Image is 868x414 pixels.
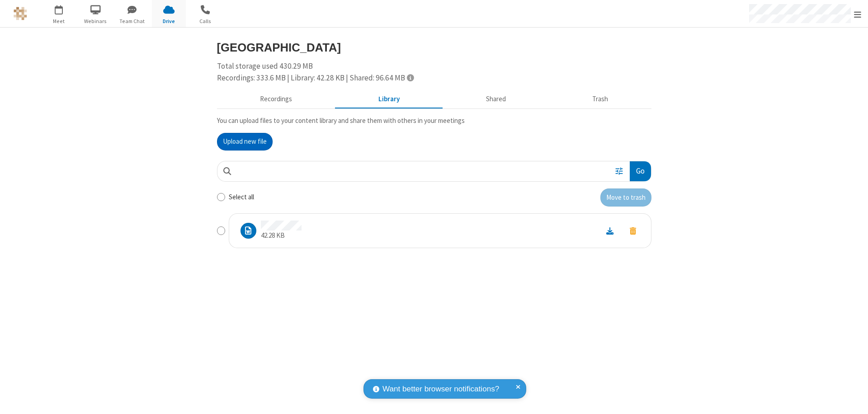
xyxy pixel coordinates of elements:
span: Drive [152,17,186,25]
button: Trash [549,91,651,108]
button: Upload new file [217,133,273,151]
span: Totals displayed include files that have been moved to the trash. [407,74,414,81]
span: Want better browser notifications? [382,383,499,395]
div: Recordings: 333.6 MB | Library: 42.28 KB | Shared: 96.64 MB [217,72,651,84]
button: Move to trash [600,188,651,207]
div: Total storage used 430.29 MB [217,61,651,84]
span: Calls [189,17,222,25]
img: QA Selenium DO NOT DELETE OR CHANGE [14,7,27,20]
button: Content library [335,91,443,108]
p: 42.28 KB [261,231,302,241]
button: Recorded meetings [217,91,335,108]
button: Shared during meetings [443,91,549,108]
span: Team Chat [115,17,149,25]
button: Move to trash [622,225,644,237]
h3: [GEOGRAPHIC_DATA] [217,41,651,54]
p: You can upload files to your content library and share them with others in your meetings [217,116,651,126]
a: Download file [598,226,622,236]
label: Select all [229,192,254,202]
button: Go [630,161,651,182]
span: Webinars [79,17,113,25]
span: Meet [42,17,76,25]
